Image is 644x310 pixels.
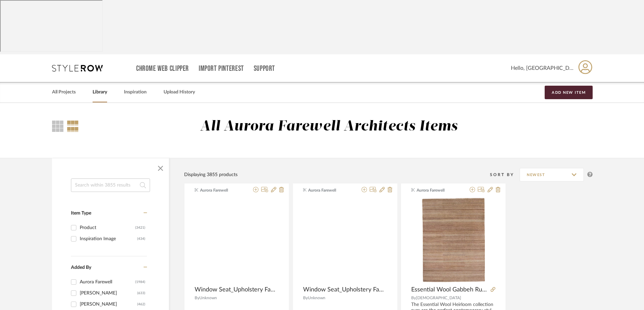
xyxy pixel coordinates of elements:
[195,286,276,293] span: Window Seat_Upholstery Fabric
[136,66,189,72] a: Chrome Web Clipper
[80,233,137,244] div: Inspiration Image
[80,277,135,287] div: Aurora Farewell
[199,66,244,72] a: Import Pinterest
[490,171,520,178] div: Sort By
[80,299,137,310] div: [PERSON_NAME]
[137,299,145,310] div: (462)
[164,88,195,97] a: Upload History
[511,64,573,72] span: Hello, [GEOGRAPHIC_DATA]
[199,296,217,300] span: Unknown
[201,198,272,282] img: Window Seat_Upholstery Fabric
[422,198,485,282] img: Essential Wool Gabbeh Rust/Ivory Rug
[135,222,145,233] div: (3421)
[195,296,199,300] span: By
[308,296,325,300] span: Unknown
[71,211,91,216] span: Item Type
[200,187,243,193] span: Aurora Farewell
[200,118,457,135] div: All Aurora Farewell Architects Items
[71,178,150,192] input: Search within 3855 results
[71,265,91,270] span: Added By
[545,86,593,99] button: Add New Item
[303,286,385,293] span: Window Seat_Upholstery Fabric
[137,288,145,299] div: (633)
[411,286,488,293] span: Essential Wool Gabbeh Rust/Ivory Rug
[135,277,145,287] div: (1984)
[184,171,238,178] div: Displaying 3855 products
[416,296,461,300] span: [DEMOGRAPHIC_DATA]
[309,198,381,282] img: Window Seat_Upholstery Fabric
[52,88,76,97] a: All Projects
[303,296,308,300] span: By
[308,187,351,193] span: Aurora Farewell
[80,222,135,233] div: Product
[93,88,107,97] a: Library
[80,288,137,299] div: [PERSON_NAME]
[254,66,275,72] a: Support
[195,198,279,282] div: 0
[154,162,167,175] button: Close
[411,296,416,300] span: By
[137,233,145,244] div: (434)
[124,88,147,97] a: Inspiration
[417,187,459,193] span: Aurora Farewell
